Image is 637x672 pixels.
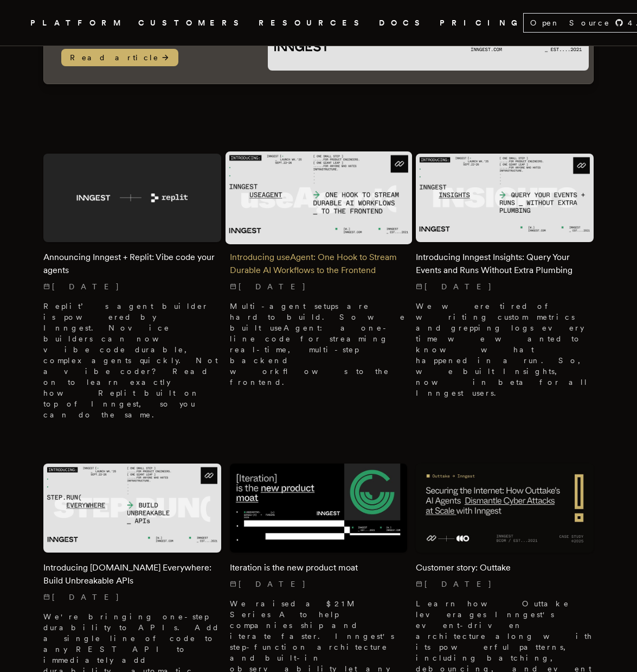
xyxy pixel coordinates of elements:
p: [DATE] [230,281,408,292]
p: We were tired of writing custom metrics and grepping logs every time we wanted to know what happe... [416,301,594,398]
button: PLATFORM [30,16,125,30]
p: Replit’s agent builder is powered by Inngest. Novice builders can now vibe code durable, complex ... [43,301,221,420]
img: Featured image for Introducing useAgent: One Hook to Stream Durable AI Workflows to the Frontend ... [225,151,411,245]
h2: Introducing Inngest Insights: Query Your Events and Runs Without Extra Plumbing [416,251,594,277]
span: Read article [61,49,178,66]
img: Featured image for Iteration is the new product moat blog post [230,464,408,553]
a: PRICING [440,16,523,30]
p: [DATE] [416,281,594,292]
h2: Introducing [DOMAIN_NAME] Everywhere: Build Unbreakable APIs [43,561,221,587]
img: Featured image for Customer story: Outtake blog post [416,464,594,553]
a: CUSTOMERS [138,16,246,30]
img: Featured image for Introducing Inngest Insights: Query Your Events and Runs Without Extra Plumbin... [416,154,594,242]
a: Featured image for Introducing Inngest Insights: Query Your Events and Runs Without Extra Plumbin... [416,154,594,398]
span: Open Source [530,17,610,28]
h2: Announcing Inngest + Replit: Vibe code your agents [43,251,221,277]
p: [DATE] [416,579,594,589]
h2: Introducing useAgent: One Hook to Stream Durable AI Workflows to the Frontend [230,251,408,277]
a: DOCS [379,16,427,30]
p: Multi-agent setups are hard to build. So we built useAgent: a one-line code for streaming real-ti... [230,301,408,388]
h2: Iteration is the new product moat [230,561,408,574]
a: Featured image for Announcing Inngest + Replit: Vibe code your agents blog postAnnouncing Inngest... [43,154,221,420]
button: RESOURCES [259,16,366,30]
img: Featured image for Announcing Inngest + Replit: Vibe code your agents blog post [43,154,221,242]
p: [DATE] [43,281,221,292]
p: [DATE] [43,592,221,603]
h2: Customer story: Outtake [416,561,594,574]
img: Featured image for Introducing Step.Run Everywhere: Build Unbreakable APIs blog post [43,464,221,552]
a: Featured image for Introducing useAgent: One Hook to Stream Durable AI Workflows to the Frontend ... [230,154,408,388]
p: [DATE] [230,579,408,589]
